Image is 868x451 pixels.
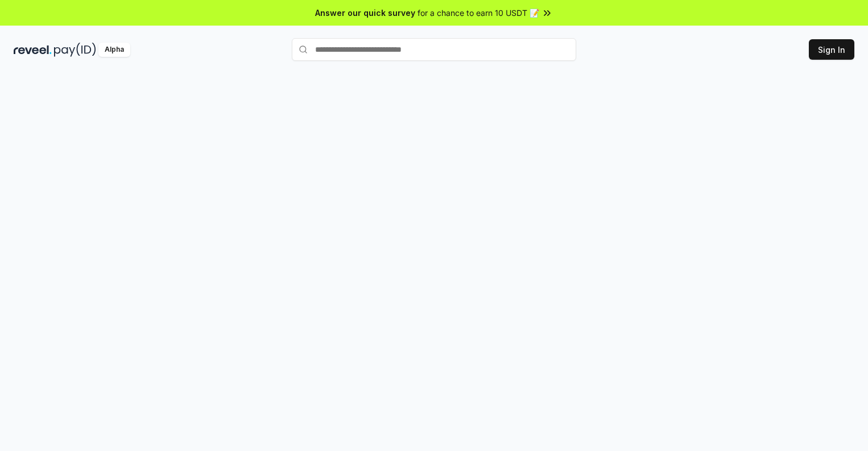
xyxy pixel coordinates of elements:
[98,43,130,57] div: Alpha
[809,39,854,60] button: Sign In
[418,7,539,19] span: for a chance to earn 10 USDT 📝
[54,43,96,57] img: pay_id
[14,43,52,57] img: reveel_dark
[315,7,415,19] span: Answer our quick survey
